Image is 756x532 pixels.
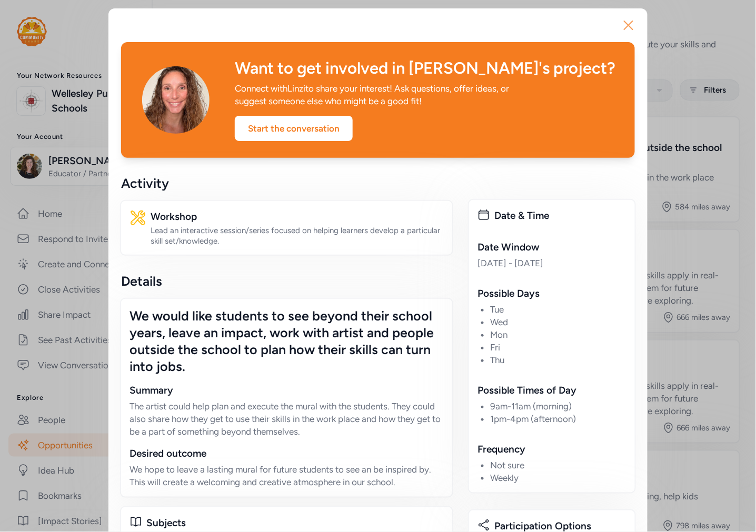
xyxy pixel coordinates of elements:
div: We would like students to see beyond their school years, leave an impact, work with artist and pe... [130,307,444,375]
div: Workshop [151,209,444,224]
div: Details [121,273,452,289]
div: Want to get involved in [PERSON_NAME]'s project? [235,59,618,78]
div: Desired outcome [130,446,444,461]
div: Possible Days [478,286,626,301]
div: Date & Time [494,208,626,223]
li: Mon [490,328,626,341]
div: Summary [130,383,444,398]
p: We hope to leave a lasting mural for future students to see an be inspired by. This will create a... [130,463,444,488]
div: Frequency [478,442,626,457]
div: [DATE] - [DATE] [478,257,626,269]
li: Not sure [490,459,626,471]
div: Subjects [146,516,444,530]
li: 9am-11am (morning) [490,400,626,413]
div: Connect with Linzi to share your interest! Ask questions, offer ideas, or suggest someone else wh... [235,82,538,107]
div: Possible Times of Day [478,383,626,398]
li: Thu [490,354,626,366]
div: Lead an interactive session/series focused on helping learners develop a particular skill set/kno... [151,225,444,246]
p: The artist could help plan and execute the mural with the students. They could also share how the... [130,400,444,438]
li: Tue [490,303,626,316]
div: Date Window [478,240,626,255]
li: Weekly [490,471,626,484]
li: 1pm-4pm (afternoon) [490,413,626,425]
div: Start the conversation [235,116,353,141]
div: Activity [121,175,452,192]
li: Wed [490,316,626,328]
img: Avatar [138,62,214,138]
li: Fri [490,341,626,354]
